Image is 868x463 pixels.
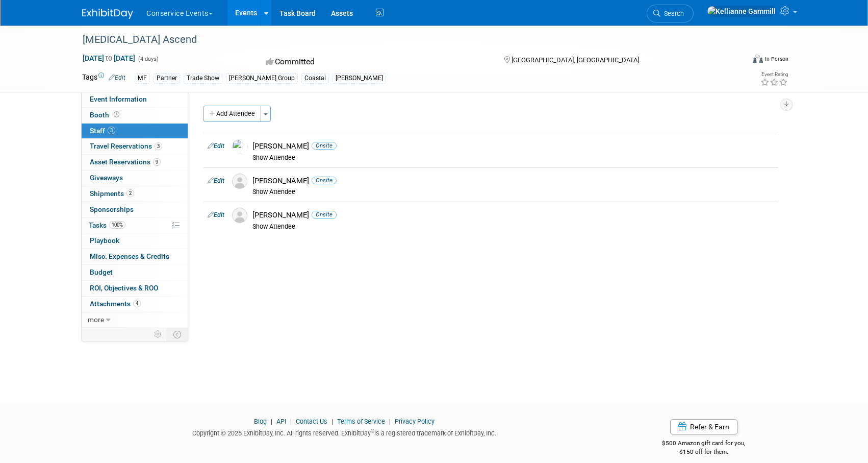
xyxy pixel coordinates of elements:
[82,233,188,249] a: Playbook
[90,300,141,308] span: Attachments
[90,127,115,135] span: Staff
[90,189,134,198] span: Shipments
[79,31,728,49] div: [MEDICAL_DATA] Ascend
[137,56,159,62] span: (4 days)
[82,9,133,19] img: ExhibitDay
[82,426,606,438] div: Copyright © 2025 ExhibitDay, Inc. All rights reserved. ExhibitDay is a registered trademark of Ex...
[184,73,222,84] div: Trade Show
[89,221,125,229] span: Tasks
[82,155,188,170] a: Asset Reservations9
[337,418,385,425] a: Terms of Service
[226,73,298,84] div: [PERSON_NAME] Group
[252,188,774,196] div: Show Attendee
[155,142,162,150] span: 3
[82,265,188,280] a: Budget
[90,252,169,260] span: Misc. Expenses & Credits
[512,56,639,64] span: [GEOGRAPHIC_DATA], [GEOGRAPHIC_DATA]
[707,6,776,17] img: Kellianne Gammill
[90,142,162,150] span: Travel Reservations
[371,428,374,434] sup: ®
[149,328,167,341] td: Personalize Event Tab Strip
[82,170,188,186] a: Giveaways
[276,418,286,425] a: API
[154,73,180,84] div: Partner
[167,328,188,341] td: Toggle Event Tabs
[90,95,147,103] span: Event Information
[109,74,125,81] a: Edit
[232,174,247,189] img: Associate-Profile-5.png
[90,205,134,213] span: Sponsorships
[387,418,393,425] span: |
[395,418,435,425] a: Privacy Policy
[208,142,224,150] a: Edit
[82,139,188,154] a: Travel Reservations3
[301,73,329,84] div: Coastal
[82,54,136,63] span: [DATE] [DATE]
[252,176,774,186] div: [PERSON_NAME]
[90,111,121,119] span: Booth
[108,127,115,134] span: 3
[90,236,119,245] span: Playbook
[109,221,125,229] span: 100%
[296,418,327,425] a: Contact Us
[153,158,161,166] span: 9
[133,300,141,307] span: 4
[252,210,774,220] div: [PERSON_NAME]
[312,177,337,184] span: Onsite
[263,53,488,71] div: Committed
[82,249,188,264] a: Misc. Expenses & Credits
[90,284,158,292] span: ROI, Objectives & ROO
[82,92,188,107] a: Event Information
[82,124,188,139] a: Staff3
[333,73,386,84] div: [PERSON_NAME]
[254,418,267,425] a: Blog
[90,174,123,182] span: Giveaways
[622,432,786,456] div: $500 Amazon gift card for you,
[90,158,161,166] span: Asset Reservations
[82,202,188,217] a: Sponsorships
[252,223,774,231] div: Show Attendee
[208,211,224,218] a: Edit
[312,142,337,150] span: Onsite
[268,418,275,425] span: |
[90,268,113,276] span: Budget
[660,10,684,17] span: Search
[82,108,188,123] a: Booth
[112,111,121,118] span: Booth not reserved yet
[203,106,261,122] button: Add Attendee
[88,315,104,324] span: more
[252,154,774,162] div: Show Attendee
[288,418,294,425] span: |
[82,312,188,328] a: more
[126,189,134,197] span: 2
[312,211,337,218] span: Onsite
[82,297,188,312] a: Attachments4
[329,418,336,425] span: |
[82,186,188,202] a: Shipments2
[252,141,774,151] div: [PERSON_NAME]
[135,73,150,84] div: MF
[208,177,224,184] a: Edit
[104,54,114,62] span: to
[764,55,788,63] div: In-Person
[760,72,788,77] div: Event Rating
[232,208,247,223] img: Associate-Profile-5.png
[670,419,737,434] a: Refer & Earn
[683,53,788,68] div: Event Format
[647,5,694,22] a: Search
[622,448,786,456] div: $150 off for them.
[82,218,188,233] a: Tasks100%
[82,72,125,84] td: Tags
[753,55,763,63] img: Format-Inperson.png
[82,281,188,296] a: ROI, Objectives & ROO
